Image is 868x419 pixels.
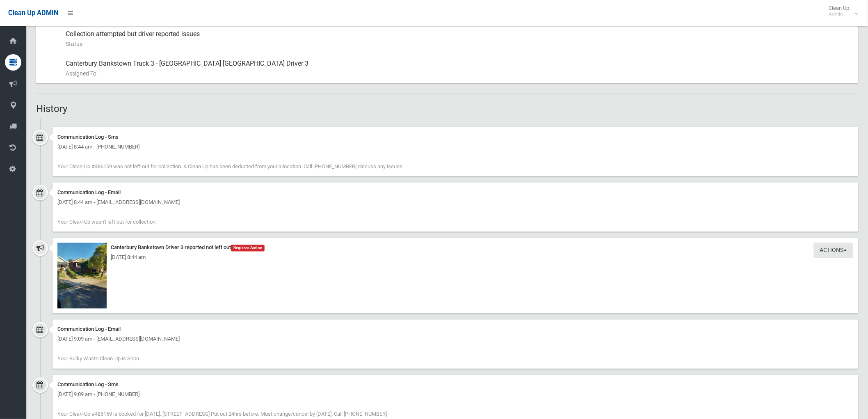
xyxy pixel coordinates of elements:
span: Requires Action [231,245,265,252]
span: Your Bulky Waste Clean-Up is Soon [57,356,139,362]
div: Communication Log - Sms [57,132,853,142]
div: Canterbury Bankstown Driver 3 reported not left out [57,243,853,253]
div: Communication Log - Email [57,325,853,334]
div: Collection attempted but driver reported issues [66,24,852,54]
div: Communication Log - Sms [57,380,853,390]
span: Your Clean-Up #486159 is booked for [DATE]. [STREET_ADDRESS] Put out 24hrs before. Must change/ca... [57,411,387,417]
span: Your Clean-Up wasn't left out for collection. [57,219,157,225]
span: Clean Up ADMIN [8,9,58,17]
div: [DATE] 8:44 am - [PHONE_NUMBER] [57,142,853,152]
button: Actions [814,243,853,258]
small: Assigned To [66,69,852,78]
div: [DATE] 8:44 am - [EMAIL_ADDRESS][DOMAIN_NAME] [57,197,853,207]
div: [DATE] 9:09 am - [EMAIL_ADDRESS][DOMAIN_NAME] [57,334,853,344]
small: Admin [829,11,850,17]
div: Communication Log - Email [57,188,853,197]
small: Status [66,39,852,49]
div: Canterbury Bankstown Truck 3 - [GEOGRAPHIC_DATA] [GEOGRAPHIC_DATA] Driver 3 [66,54,852,83]
img: 2025-10-1008.44.382619331447099696827.jpg [57,243,107,309]
span: Clean Up [825,5,858,17]
div: [DATE] 9:09 am - [PHONE_NUMBER] [57,390,853,400]
span: Your Clean-Up #486159 was not left out for collection. A Clean Up has been deducted from your all... [57,163,404,169]
div: [DATE] 8:44 am [57,253,853,263]
h2: History [36,103,858,114]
